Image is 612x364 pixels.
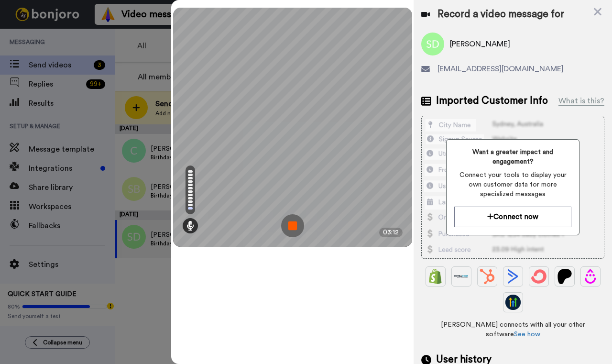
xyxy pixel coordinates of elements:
a: See how [514,331,540,338]
div: What is this? [558,95,604,107]
img: ic_record_stop.svg [281,214,304,237]
span: Want a greater impact and engagement? [454,147,571,166]
img: Drip [583,269,598,284]
span: [EMAIL_ADDRESS][DOMAIN_NAME] [437,63,564,75]
img: GoHighLevel [505,295,521,310]
img: Patreon [557,269,572,284]
button: Connect now [454,207,571,227]
span: [PERSON_NAME] connects with all your other software [421,320,604,339]
span: Connect your tools to display your own customer data for more specialized messages [454,170,571,199]
span: Imported Customer Info [436,94,548,108]
img: ActiveCampaign [505,269,521,284]
img: Shopify [428,269,443,284]
div: 03:12 [379,228,403,237]
img: ConvertKit [531,269,546,284]
img: Hubspot [480,269,495,284]
img: Ontraport [454,269,469,284]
